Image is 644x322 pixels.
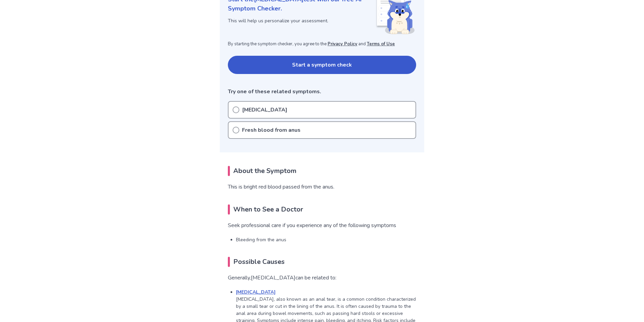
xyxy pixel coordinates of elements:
[236,236,416,243] li: Bleeding from the anus
[228,257,416,267] h2: Possible Causes
[236,289,276,295] a: [MEDICAL_DATA]
[228,56,416,74] button: Start a symptom check
[228,204,416,215] h2: When to See a Doctor
[228,41,416,48] p: By starting the symptom checker, you agree to the and
[242,126,301,134] p: Fresh blood from anus
[228,166,416,176] h2: About the Symptom
[367,41,395,47] a: Terms of Use
[228,17,376,24] p: This will help us personalize your assessment.
[228,183,416,191] p: This is bright red blood passed from the anus.
[228,274,416,282] p: Generally, [MEDICAL_DATA] can be related to:
[228,221,416,229] p: Seek professional care if you experience any of the following symptoms
[242,106,287,114] p: [MEDICAL_DATA]
[328,41,357,47] a: Privacy Policy
[228,88,416,96] p: Try one of these related symptoms.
